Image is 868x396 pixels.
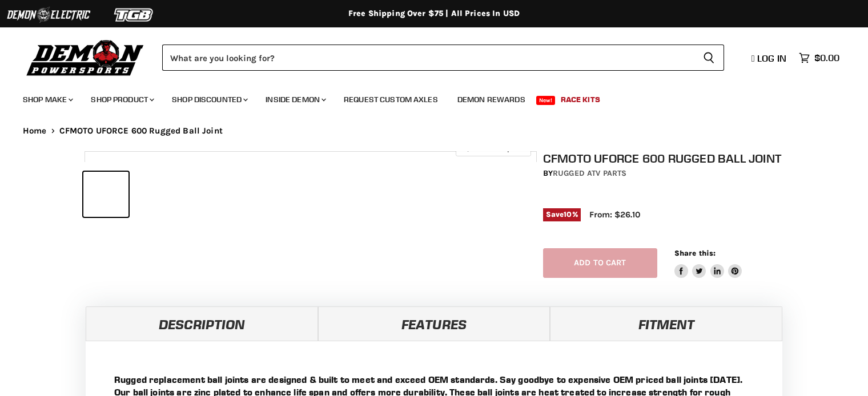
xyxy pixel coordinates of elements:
[674,249,716,257] span: Share this:
[318,306,550,341] a: Features
[543,208,581,221] span: Save %
[461,144,525,152] span: Click to expand
[589,209,640,220] span: From: $26.10
[82,88,161,111] a: Shop Product
[14,88,80,111] a: Shop Make
[694,45,724,71] button: Search
[564,210,572,219] span: 10
[23,37,148,78] img: Demon Powersports
[23,126,47,136] a: Home
[814,52,839,63] span: $0.00
[793,50,845,66] a: $0.00
[543,167,790,180] div: by
[536,96,556,105] span: New!
[552,88,609,111] a: Race Kits
[14,83,837,111] ul: Main menu
[757,52,786,64] span: Log in
[553,168,626,178] a: Rugged ATV Parts
[86,306,318,341] a: Description
[543,151,790,165] h1: CFMOTO UFORCE 600 Rugged Ball Joint
[83,172,128,217] button: IMAGE thumbnail
[449,88,534,111] a: Demon Rewards
[162,45,694,71] input: Search
[335,88,447,111] a: Request Custom Axles
[162,45,724,71] form: Product
[163,88,255,111] a: Shop Discounted
[746,53,793,63] a: Log in
[91,4,177,26] img: TGB Logo 2
[550,306,782,341] a: Fitment
[6,4,91,26] img: Demon Electric Logo 2
[674,248,742,278] aside: Share this:
[59,126,223,136] span: CFMOTO UFORCE 600 Rugged Ball Joint
[257,88,333,111] a: Inside Demon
